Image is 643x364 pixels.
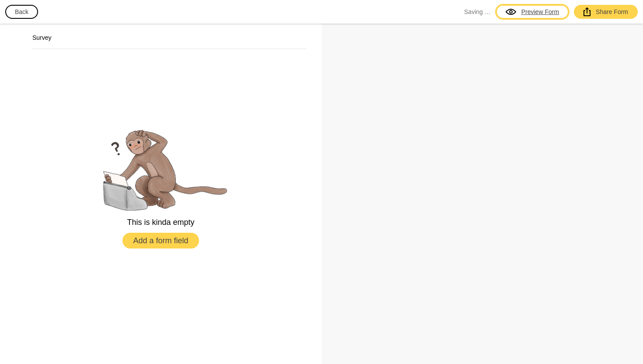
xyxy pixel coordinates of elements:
[506,7,559,16] div: Preview Form
[32,33,307,42] h2: Survey
[82,123,240,212] img: empty.png
[574,5,638,19] a: Share Form
[5,5,38,19] button: Back
[584,7,628,16] div: Share Form
[127,217,194,227] p: This is kinda empty
[122,233,199,248] button: Add a form field
[496,5,569,19] a: Preview Form
[464,7,491,16] span: Saving …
